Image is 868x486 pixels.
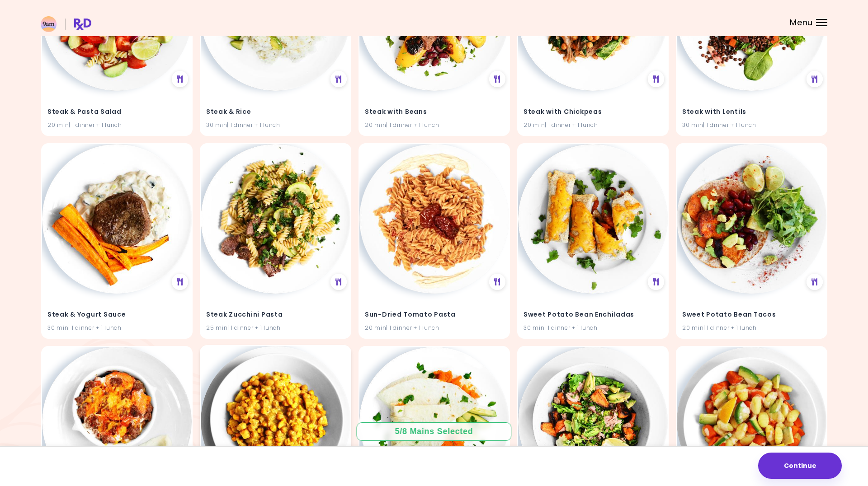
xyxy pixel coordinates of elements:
h4: Steak & Pasta Salad [47,105,186,119]
h4: Sun-Dried Tomato Pasta [365,308,504,322]
div: See Meal Plan [330,274,347,290]
h4: Steak & Rice [206,105,345,119]
div: 20 min | 1 dinner + 1 lunch [682,323,821,332]
div: 20 min | 1 dinner + 1 lunch [47,121,186,130]
div: 25 min | 1 dinner + 1 lunch [206,323,345,332]
h4: Sweet Potato Bean Tacos [682,308,821,322]
span: Menu [790,19,813,27]
h4: Steak with Chickpeas [524,105,662,119]
img: RxDiet [41,16,91,32]
div: 30 min | 1 dinner + 1 lunch [206,121,345,130]
h4: Sweet Potato Bean Enchiladas [524,308,662,322]
h4: Steak with Lentils [682,105,821,119]
div: 20 min | 1 dinner + 1 lunch [524,121,662,130]
h4: Steak with Beans [365,105,504,119]
div: 20 min | 1 dinner + 1 lunch [365,323,504,332]
div: 20 min | 1 dinner + 1 lunch [365,121,504,130]
button: Continue [758,453,842,479]
div: 30 min | 1 dinner + 1 lunch [682,121,821,130]
h4: Steak Zucchini Pasta [206,308,345,322]
div: 30 min | 1 dinner + 1 lunch [47,323,186,332]
div: 30 min | 1 dinner + 1 lunch [524,323,662,332]
div: See Meal Plan [807,71,823,87]
div: 5 / 8 Mains Selected [388,426,480,437]
div: See Meal Plan [648,71,664,87]
div: See Meal Plan [330,71,347,87]
h4: Steak & Yogurt Sauce [47,308,186,322]
div: See Meal Plan [489,71,505,87]
div: See Meal Plan [807,274,823,290]
div: See Meal Plan [648,274,664,290]
div: See Meal Plan [489,274,505,290]
div: See Meal Plan [172,71,188,87]
div: See Meal Plan [172,274,188,290]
